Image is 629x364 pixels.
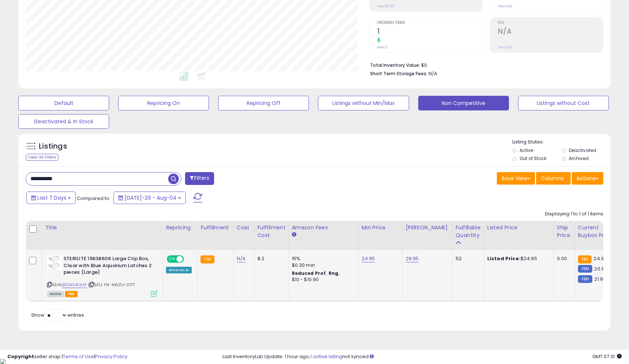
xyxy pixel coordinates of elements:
small: Amazon Fees. [292,232,296,238]
label: Archived [569,155,589,161]
button: Non Competitive [418,96,509,110]
span: N/A [429,70,437,77]
button: Listings without Min/Max [318,96,409,110]
a: Terms of Use [63,353,94,360]
div: $10 - $10.90 [292,277,353,283]
div: Amazon AI [166,267,192,273]
div: 15% [292,255,353,262]
span: [DATE]-29 - Aug-04 [124,194,177,201]
button: Deactivated & In Stock [18,114,109,129]
div: Current Buybox Price [578,224,616,239]
div: Cost [237,224,251,232]
div: Min Price [362,224,400,232]
a: 1 active listing [310,353,342,360]
span: Show: entries [31,312,84,318]
div: Amazon Fees [292,224,355,232]
small: FBA [200,255,214,263]
span: OFF [183,256,195,262]
h2: 1 [377,27,482,37]
label: Deactivated [569,147,596,153]
button: Default [18,96,109,110]
li: $0 [370,60,598,69]
label: Out of Stock [520,155,546,161]
span: 20.94 [594,265,608,272]
div: Fulfillable Quantity [456,224,481,239]
div: Displaying 1 to 1 of 1 items [545,211,603,218]
div: Clear All Filters [26,154,58,161]
span: FBA [65,291,77,297]
span: ROI [498,21,603,25]
p: Listing States: [512,139,611,146]
button: Listings without Cost [518,96,609,110]
span: Compared to: [77,195,111,202]
b: Short Term Storage Fees: [370,70,427,77]
span: All listings currently available for purchase on Amazon [47,291,64,297]
div: Ship Price [557,224,572,239]
div: Fulfillment Cost [257,224,286,239]
div: ASIN: [47,255,157,296]
button: Repricing Off [218,96,309,110]
img: 31fOchuYqEL._SL40_.jpg [47,255,62,269]
a: B01MS4F64F [62,282,87,288]
b: Total Inventory Value: [370,62,420,68]
span: Ordered Items [377,21,482,25]
span: 2025-08-13 07:31 GMT [592,353,622,360]
div: $24.95 [487,255,548,262]
button: Filters [185,172,214,185]
small: Prev: N/A [498,45,512,50]
b: Reduced Prof. Rng. [292,270,340,276]
span: | SKU: FN-NWZU-017T [88,282,135,288]
small: Prev: N/A [498,4,512,8]
div: 52 [456,255,478,262]
button: Repricing On [118,96,209,110]
button: Save View [497,172,535,185]
a: 24.95 [362,255,375,262]
button: [DATE]-29 - Aug-04 [113,192,186,204]
span: ON [167,256,177,262]
span: 21.99 [594,276,606,283]
small: Prev: 0 [377,45,387,50]
small: FBA [578,255,592,263]
label: Active [520,147,533,153]
button: Last 7 Days [26,192,76,204]
div: 0.00 [557,255,569,262]
span: Last 7 Days [37,194,66,201]
div: Fulfillment [200,224,230,232]
small: Prev: $0.00 [377,4,394,8]
a: N/A [237,255,246,262]
b: STERILITE 19638606 Large Clip Box, Clear with Blue Aquarium Latches 2 pieces (Large) [64,255,153,278]
a: 29.95 [406,255,419,262]
div: Last InventoryLab Update: 1 hour ago, not synced. [223,353,622,360]
small: FBM [578,275,592,283]
strong: Copyright [7,353,34,360]
a: Privacy Policy [95,353,127,360]
button: Actions [572,172,603,185]
h5: Listings [39,141,67,152]
small: FBM [578,265,592,273]
div: seller snap | | [7,353,127,360]
h2: N/A [498,27,603,37]
div: [PERSON_NAME] [406,224,449,232]
button: Columns [536,172,571,185]
div: $0.30 min [292,262,353,269]
span: 24.95 [593,255,607,262]
div: 8.2 [257,255,283,262]
div: Listed Price [487,224,551,232]
div: Repricing [166,224,194,232]
span: Columns [541,175,564,182]
b: Listed Price: [487,255,521,262]
div: Title [45,224,160,232]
